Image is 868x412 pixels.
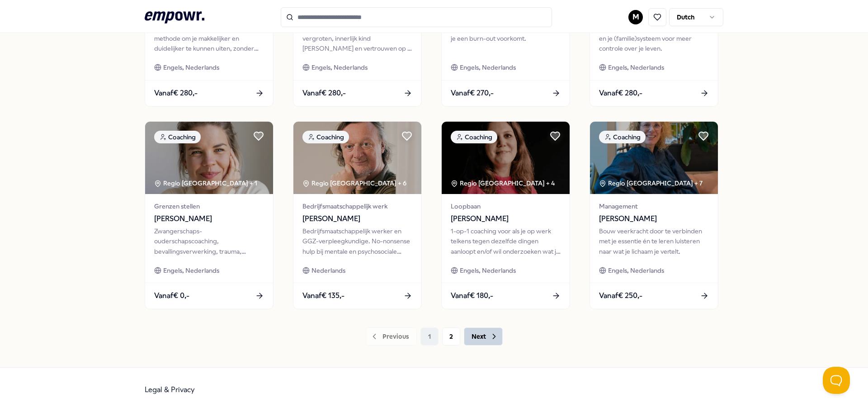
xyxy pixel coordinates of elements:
[599,87,642,99] span: Vanaf € 280,-
[451,290,493,302] span: Vanaf € 180,-
[302,131,349,143] div: Coaching
[608,62,664,72] span: Engels, Nederlands
[154,87,198,99] span: Vanaf € 280,-
[599,201,709,211] span: Management
[451,213,561,225] span: [PERSON_NAME]
[451,24,561,54] div: Leer je grenzen beter aangeven zodat je een burn-out voorkomt.
[608,265,664,275] span: Engels, Nederlands
[154,201,264,211] span: Grenzen stellen
[460,265,516,275] span: Engels, Nederlands
[590,122,718,194] img: package image
[628,10,643,24] button: M
[302,24,412,54] div: Meer verbinding met jezelf, zelfliefde vergroten, innerlijk kind [PERSON_NAME] en vertrouwen op j...
[599,213,709,225] span: [PERSON_NAME]
[163,265,219,275] span: Engels, Nederlands
[154,131,201,143] div: Coaching
[145,122,273,194] img: package image
[823,367,850,394] iframe: Help Scout Beacon - Open
[154,213,264,225] span: [PERSON_NAME]
[154,290,189,302] span: Vanaf € 0,-
[599,178,703,188] div: Regio [GEOGRAPHIC_DATA] + 7
[311,62,368,72] span: Engels, Nederlands
[145,385,195,394] a: Legal & Privacy
[464,327,503,346] button: Next
[302,87,346,99] span: Vanaf € 280,-
[302,290,344,302] span: Vanaf € 135,-
[451,201,561,211] span: Loopbaan
[441,121,570,309] a: package imageCoachingRegio [GEOGRAPHIC_DATA] + 4Loopbaan[PERSON_NAME]1-op-1 coaching voor als je ...
[145,121,274,309] a: package imageCoachingRegio [GEOGRAPHIC_DATA] + 1Grenzen stellen[PERSON_NAME]Zwangerschaps- ouders...
[302,226,412,256] div: Bedrijfsmaatschappelijk werker en GGZ-verpleegkundige. No-nonsense hulp bij mentale en psychosoci...
[154,178,257,188] div: Regio [GEOGRAPHIC_DATA] + 1
[154,226,264,256] div: Zwangerschaps- ouderschapscoaching, bevallingsverwerking, trauma, (prik)angst & stresscoaching.
[460,62,516,72] span: Engels, Nederlands
[599,226,709,256] div: Bouw veerkracht door te verbinden met je essentie én te leren luisteren naar wat je lichaam je ve...
[451,226,561,256] div: 1-op-1 coaching voor als je op werk telkens tegen dezelfde dingen aanloopt en/of wil onderzoeken ...
[302,178,406,188] div: Regio [GEOGRAPHIC_DATA] + 6
[281,7,552,27] input: Search for products, categories or subcategories
[302,201,412,211] span: Bedrijfsmaatschappelijk werk
[599,290,642,302] span: Vanaf € 250,-
[451,131,497,143] div: Coaching
[599,24,709,54] div: Ontdek de verbanden tussen gedrag en je (familie)systeem voor meer controle over je leven.
[599,131,646,143] div: Coaching
[451,87,494,99] span: Vanaf € 270,-
[442,327,460,346] button: 2
[311,265,345,275] span: Nederlands
[293,121,422,309] a: package imageCoachingRegio [GEOGRAPHIC_DATA] + 6Bedrijfsmaatschappelijk werk[PERSON_NAME]Bedrijfs...
[293,122,421,194] img: package image
[451,178,555,188] div: Regio [GEOGRAPHIC_DATA] + 4
[302,213,412,225] span: [PERSON_NAME]
[442,122,570,194] img: package image
[590,121,718,309] a: package imageCoachingRegio [GEOGRAPHIC_DATA] + 7Management[PERSON_NAME]Bouw veerkracht door te ve...
[163,62,219,72] span: Engels, Nederlands
[154,24,264,54] div: Stembevrijding is een effectieve methode om je makkelijker en duidelijker te kunnen uiten, zonder...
